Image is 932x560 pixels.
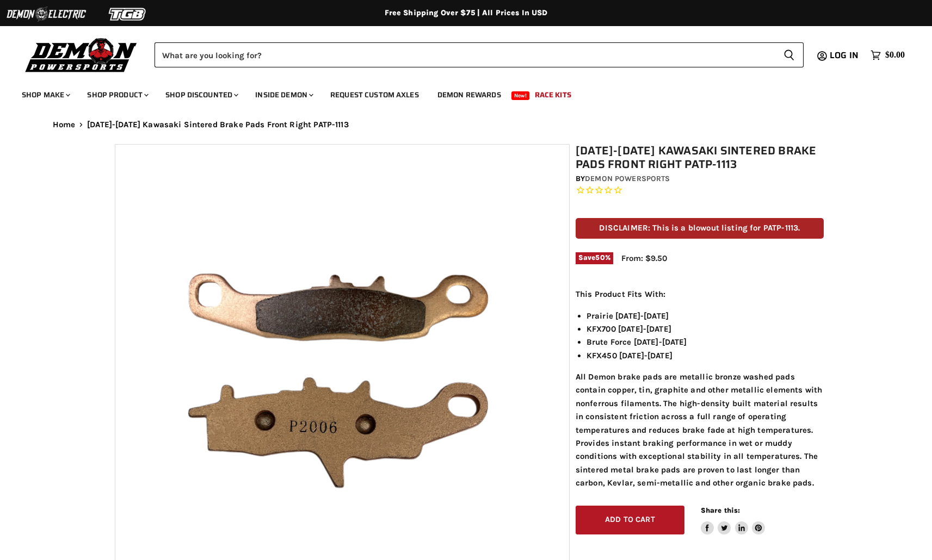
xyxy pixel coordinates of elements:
img: Demon Powersports [22,35,141,74]
form: Product [155,42,804,67]
div: Free Shipping Over $75 | All Prices In USD [31,8,902,18]
span: Log in [830,48,859,62]
li: Prairie [DATE]-[DATE] [587,309,824,322]
ul: Main menu [14,79,902,106]
span: Add to cart [605,515,655,524]
div: All Demon brake pads are metallic bronze washed pads contain copper, tin, graphite and other meta... [576,288,824,489]
span: 50 [595,253,604,262]
p: DISCLAIMER: This is a blowout listing for PATP-1113. [576,218,824,238]
a: Inside Demon [247,84,320,106]
span: Rated 0.0 out of 5 stars 0 reviews [576,185,824,196]
li: Brute Force [DATE]-[DATE] [587,335,824,349]
nav: Breadcrumbs [31,120,902,129]
div: by [576,173,824,185]
img: TGB Logo 2 [87,4,169,24]
span: From: $9.50 [621,253,667,263]
a: Request Custom Axles [322,84,427,106]
span: New! [511,91,530,100]
button: Add to cart [576,506,684,534]
span: Save % [576,252,613,264]
a: Home [53,120,76,129]
span: Share this: [701,506,740,514]
a: $0.00 [865,47,910,63]
li: KFX450 [DATE]-[DATE] [587,349,824,362]
span: $0.00 [885,50,905,60]
span: [DATE]-[DATE] Kawasaki Sintered Brake Pads Front Right PATP-1113 [87,120,349,129]
button: Search [775,42,804,67]
aside: Share this: [701,506,766,534]
a: Demon Rewards [429,84,509,106]
a: Race Kits [527,84,579,106]
a: Shop Discounted [157,84,245,106]
li: KFX700 [DATE]-[DATE] [587,322,824,335]
a: Demon Powersports [585,174,670,183]
input: Search [155,42,775,67]
img: Demon Electric Logo 2 [5,4,87,24]
a: Shop Make [14,84,77,106]
p: This Product Fits With: [576,288,824,301]
a: Shop Product [79,84,155,106]
a: Log in [825,51,865,60]
h1: [DATE]-[DATE] Kawasaki Sintered Brake Pads Front Right PATP-1113 [576,144,824,171]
